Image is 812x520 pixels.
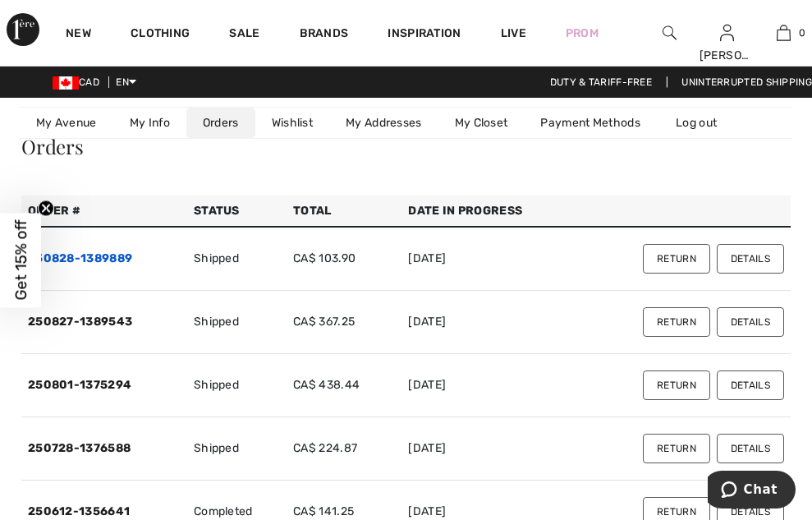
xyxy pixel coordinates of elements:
img: 1ère Avenue [7,13,39,46]
a: 250612-1356641 [28,504,130,518]
a: Sign In [720,25,734,40]
a: 250828-1389889 [28,251,132,265]
td: CA$ 224.87 [287,417,401,481]
button: Return [643,307,710,337]
a: 250728-1376588 [28,441,131,455]
a: Clothing [131,26,190,44]
div: Orders [21,136,791,156]
button: Details [717,434,784,463]
a: Wishlist [255,108,329,138]
th: Date in Progress [401,196,577,227]
button: Return [643,434,710,463]
a: Brands [300,26,349,44]
a: 250827-1389543 [28,315,132,329]
th: Status [187,196,287,227]
img: My Info [720,23,734,43]
img: search the website [663,23,677,43]
button: Return [643,244,710,274]
td: Shipped [187,291,287,354]
td: CA$ 438.44 [287,354,401,417]
th: Total [287,196,401,227]
span: EN [116,76,136,88]
a: Sale [229,26,259,44]
a: My Closet [438,108,525,138]
td: CA$ 103.90 [287,227,401,291]
td: Shipped [187,417,287,481]
a: My Addresses [329,108,438,138]
a: Payment Methods [524,108,657,138]
span: Inspiration [388,26,461,44]
a: My Info [113,108,186,138]
button: Details [717,244,784,274]
a: Live [501,25,526,42]
iframe: Opens a widget where you can chat to one of our agents [708,471,796,512]
td: [DATE] [401,291,577,354]
td: Shipped [187,354,287,417]
span: My Avenue [36,114,97,131]
th: Order # [21,196,187,227]
td: [DATE] [401,227,577,291]
img: Canadian Dollar [53,76,79,90]
a: Orders [186,108,255,138]
a: Prom [566,25,599,42]
a: 250801-1375294 [28,378,131,392]
span: Get 15% off [11,220,30,301]
td: CA$ 367.25 [287,291,401,354]
button: Details [717,370,784,400]
td: [DATE] [401,354,577,417]
button: Details [717,307,784,337]
span: CAD [53,76,106,88]
a: 0 [756,23,811,43]
img: My Bag [777,23,791,43]
a: New [66,26,91,44]
td: [DATE] [401,417,577,481]
button: Return [643,370,710,400]
td: Shipped [187,227,287,291]
a: Log out [659,108,750,138]
span: 0 [799,25,805,40]
button: Close teaser [38,200,54,216]
div: [PERSON_NAME] [700,47,755,64]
